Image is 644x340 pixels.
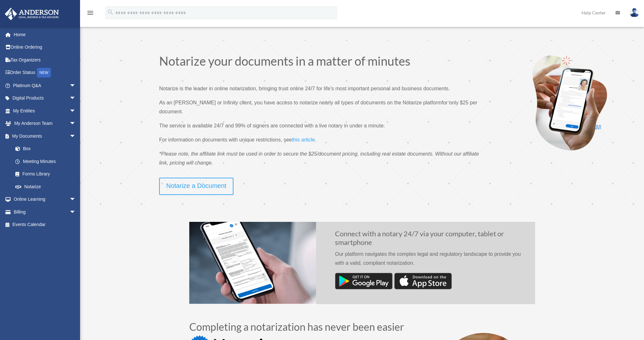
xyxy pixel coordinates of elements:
[69,92,82,105] span: arrow_drop_down
[107,9,114,16] i: search
[530,55,609,151] img: Notarize-hero
[335,230,525,250] h2: Connect with a notary 24/7 via your computer, tablet or smartphone
[4,92,86,105] a: Digital Productsarrow_drop_down
[69,206,82,219] span: arrow_drop_down
[69,130,82,143] span: arrow_drop_down
[69,117,82,130] span: arrow_drop_down
[4,53,86,66] a: Tax Organizers
[315,137,316,142] span: .
[292,137,315,146] a: this article
[3,8,61,20] img: Anderson Advisors Platinum Portal
[4,117,86,130] a: My Anderson Teamarrow_drop_down
[159,55,486,70] h1: Notarize your documents in a matter of minutes
[9,168,86,181] a: Forms Library
[69,104,82,117] span: arrow_drop_down
[86,11,94,17] a: menu
[159,123,385,128] span: The service is available 24/7 and 99% of signers are connected with a live notary in under a minute.
[4,130,86,142] a: My Documentsarrow_drop_down
[9,142,86,155] a: Box
[9,180,82,193] a: Notarize
[4,206,86,218] a: Billingarrow_drop_down
[159,86,450,91] span: Notarize is the leader in online notarization, bringing trust online 24/7 for life’s most importa...
[4,66,86,79] a: Order StatusNEW
[69,79,82,92] span: arrow_drop_down
[9,155,86,168] a: Meeting Minutes
[189,322,413,335] h2: Completing a notarization has never been easier
[630,8,639,17] img: User Pic
[335,250,525,273] p: Our platform navigates the complex legal and regulatory landscape to provide you with a valid, co...
[159,151,479,166] span: *Please note, the affiliate link must be used in order to secure the $25/document pricing, includ...
[4,104,86,117] a: My Entitiesarrow_drop_down
[86,9,94,17] i: menu
[69,193,82,206] span: arrow_drop_down
[159,100,442,105] span: As an [PERSON_NAME] or Infinity client, you have access to notarize nearly all types of documents...
[4,41,86,54] a: Online Ordering
[189,222,316,304] img: Notarize Doc-1
[37,68,51,77] div: NEW
[159,178,233,195] a: Notarize a Document
[292,137,315,142] span: this article
[159,137,292,142] span: For information on documents with unique restrictions, see
[4,218,86,231] a: Events Calendar
[4,193,86,206] a: Online Learningarrow_drop_down
[4,79,86,92] a: Platinum Q&Aarrow_drop_down
[4,28,86,41] a: Home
